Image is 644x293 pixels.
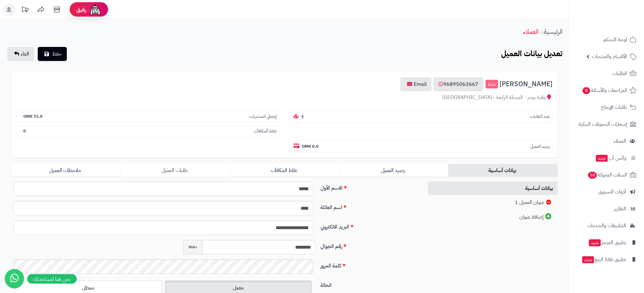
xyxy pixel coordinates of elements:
span: الغاء [21,50,29,58]
a: نقاط المكافآت [230,164,339,177]
a: السلات المتروكة38 [573,167,640,183]
span: التطبيقات والخدمات [587,221,626,230]
small: رصيد العميل [530,144,550,150]
span: +968 [183,240,202,254]
img: ai-face.png [89,3,102,16]
small: إجمالي المشتريات [250,114,277,120]
div: ولاية بوشر - المرحلة الرابعة ، [GEOGRAPHIC_DATA] [16,94,553,101]
a: بيانات أساسية [428,182,558,195]
a: الغاء [7,47,34,61]
a: العملاء [523,27,538,36]
a: المراجعات والأسئلة8 [573,83,640,98]
span: العملاء [614,137,626,146]
label: رقم الجوال [318,240,421,250]
a: العملاء [573,133,640,149]
span: المراجعات والأسئلة [582,86,627,95]
span: [PERSON_NAME] [499,80,553,88]
a: Email [400,77,432,91]
small: نشط [486,80,498,89]
span: مفعل [233,284,244,292]
a: التقارير [573,201,640,216]
span: تطبيق نقاط البيع [582,255,626,264]
b: 1 [302,114,304,120]
a: التطبيقات والخدمات [573,218,640,233]
a: وآتس آبجديد [573,150,640,166]
span: 38 [588,172,597,179]
small: عدد الطلبات [530,114,550,120]
a: إضافة عنوان [428,210,558,224]
b: تعديل بيانات العميل [501,48,562,59]
span: 8 [582,87,590,94]
a: رصيد العميل [339,164,448,177]
a: الرئيسية [544,27,562,36]
b: 0.0 OMR [302,143,319,149]
span: وآتس آب [595,154,626,162]
span: إشعارات التحويلات البنكية [578,120,627,129]
span: الطلبات [612,69,627,78]
span: الأقسام والمنتجات [592,52,627,61]
a: طلبات الإرجاع [573,100,640,115]
b: 15.0 OMR [23,113,43,119]
a: طلبات العميل [121,164,230,177]
small: نقاط ألمكافآت [254,128,277,134]
a: 96895063667 [434,77,483,91]
span: معطل [82,284,94,292]
span: طلبات الإرجاع [601,103,627,112]
b: 0 [23,128,26,134]
a: تحديثات المنصة [17,3,33,18]
span: رفيق [76,6,86,13]
a: تطبيق المتجرجديد [573,235,640,250]
label: الاسم الأول [318,182,421,192]
a: لوحة التحكم [573,32,640,47]
label: كلمة المرور [318,259,421,270]
span: لوحة التحكم [603,35,627,44]
label: الحالة [318,279,421,289]
a: أدوات التسويق [573,184,640,199]
a: عنوان العميل 1 [428,196,558,209]
a: تطبيق نقاط البيعجديد [573,252,640,267]
a: إشعارات التحويلات البنكية [573,116,640,132]
label: البريد الالكتروني [318,221,421,231]
span: جديد [582,256,594,263]
a: ملاحظات العميل [11,164,121,177]
span: حفظ [52,50,62,58]
span: التقارير [614,204,626,213]
span: جديد [589,239,601,246]
a: الطلبات [573,66,640,81]
img: logo-2.png [601,13,638,26]
span: أدوات التسويق [598,187,626,196]
a: بيانات أساسية [448,164,558,177]
span: جديد [596,155,608,162]
label: اسم العائلة [318,201,421,211]
span: تطبيق المتجر [588,238,626,247]
button: حفظ [38,47,67,61]
span: السلات المتروكة [587,170,627,179]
